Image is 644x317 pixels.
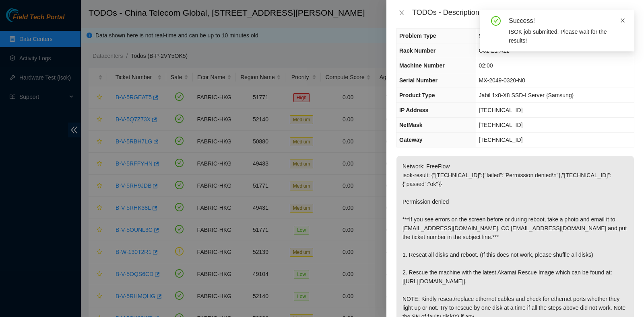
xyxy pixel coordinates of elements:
[509,27,625,45] div: ISOK job submitted. Please wait for the results!
[620,18,625,23] span: close
[479,92,574,98] span: Jabil 1x8-X8 SSD-I Server {Samsung}
[399,77,438,84] span: Serial Number
[399,33,436,39] span: Problem Type
[399,47,436,54] span: Rack Number
[479,77,525,84] span: MX-2049-0320-N0
[399,122,423,128] span: NetMask
[491,16,501,26] span: check-circle
[479,47,510,54] span: C01-Z1-A22
[396,9,407,17] button: Close
[479,107,523,113] span: [TECHNICAL_ID]
[479,137,523,143] span: [TECHNICAL_ID]
[479,62,493,69] span: 02:00
[399,92,435,98] span: Product Type
[412,6,634,19] div: TODOs - Description - B-V-5RGEAT5
[509,16,625,26] div: Success!
[399,62,445,69] span: Machine Number
[479,122,523,128] span: [TECHNICAL_ID]
[399,107,428,113] span: IP Address
[399,137,423,143] span: Gateway
[398,10,405,16] span: close
[479,33,501,39] span: Software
